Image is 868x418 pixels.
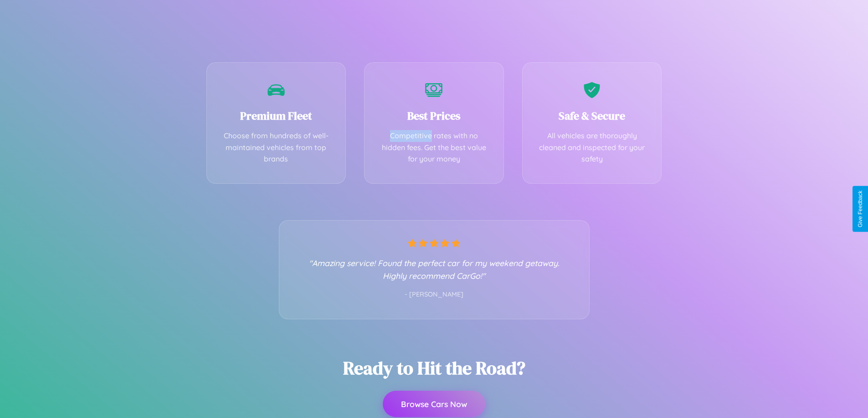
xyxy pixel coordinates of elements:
p: Competitive rates with no hidden fees. Get the best value for your money [378,130,490,165]
h3: Best Prices [378,108,490,123]
p: Choose from hundreds of well-maintained vehicles from top brands [221,130,332,165]
h3: Premium Fleet [221,108,332,123]
p: All vehicles are thoroughly cleaned and inspected for your safety [536,130,648,165]
h3: Safe & Secure [536,108,648,123]
div: Give Feedback [857,191,863,227]
h2: Ready to Hit the Road? [343,356,525,380]
p: "Amazing service! Found the perfect car for my weekend getaway. Highly recommend CarGo!" [298,257,571,282]
button: Browse Cars Now [383,391,485,417]
p: - [PERSON_NAME] [298,289,571,301]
